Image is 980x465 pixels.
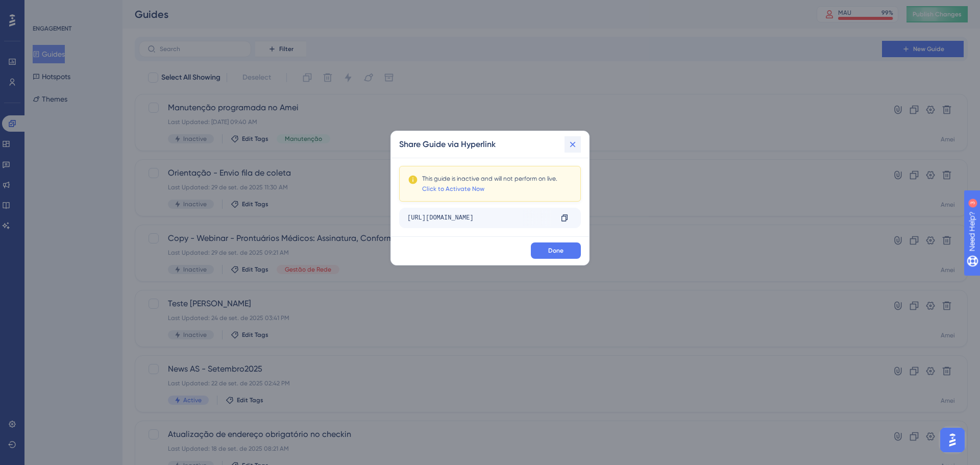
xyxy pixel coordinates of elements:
div: This guide is inactive and will not perform on live. [422,175,557,183]
div: [URL][DOMAIN_NAME] [407,210,552,226]
span: Done [548,247,563,255]
iframe: UserGuiding AI Assistant Launcher [937,425,968,455]
a: Click to Activate Now [422,185,484,193]
div: 3 [71,5,74,13]
h2: Share Guide via Hyperlink [399,138,496,151]
span: Need Help? [24,3,64,15]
